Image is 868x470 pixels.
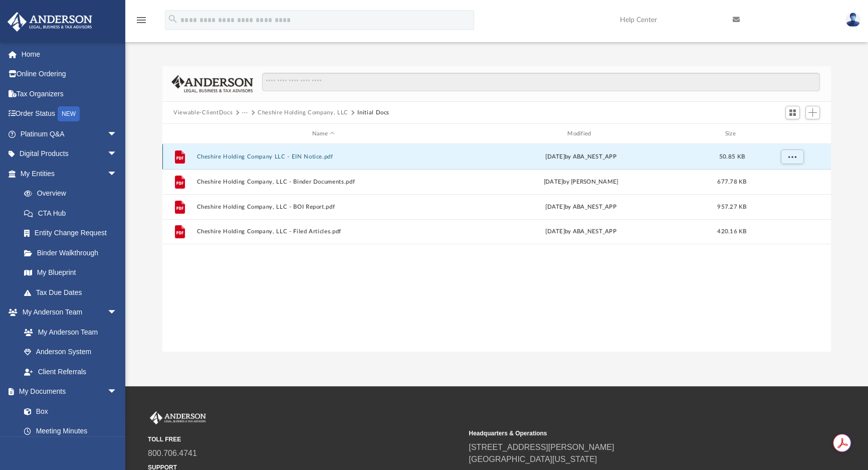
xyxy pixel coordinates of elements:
[7,382,127,402] a: My Documentsarrow_drop_down
[148,449,197,457] a: 800.706.4741
[197,228,450,235] button: Cheshire Holding Company, LLC - Filed Articles.pdf
[455,152,708,162] div: [DATE] by ABA_NEST_APP
[455,227,708,236] div: [DATE] by ABA_NEST_APP
[5,12,95,32] img: Anderson Advisors Platinum Portal
[805,106,820,120] button: Add
[258,108,348,117] button: Cheshire Holding Company, LLC
[162,144,831,352] div: grid
[107,144,127,165] span: arrow_drop_down
[7,124,132,144] a: Platinum Q&Aarrow_drop_down
[14,263,127,283] a: My Blueprint
[785,106,800,120] button: Switch to Grid View
[14,421,127,441] a: Meeting Minutes
[148,411,208,424] img: Anderson Advisors Platinum Portal
[173,108,233,117] button: Viewable-ClientDocs
[712,129,752,138] div: Size
[455,203,708,212] div: [DATE] by ABA_NEST_APP
[14,203,132,223] a: CTA Hub
[756,129,826,138] div: id
[58,106,80,121] div: NEW
[455,178,708,187] div: [DATE] by [PERSON_NAME]
[7,302,127,323] a: My Anderson Teamarrow_drop_down
[357,108,389,117] button: Initial Docs
[717,179,746,185] span: 677.78 KB
[197,204,450,210] button: Cheshire Holding Company, LLC - BOI Report.pdf
[197,179,450,185] button: Cheshire Holding Company, LLC - Binder Documents.pdf
[14,362,127,382] a: Client Referrals
[167,129,192,138] div: id
[717,204,746,210] span: 957.27 KB
[14,184,132,204] a: Overview
[14,223,132,243] a: Entity Change Request
[7,144,132,164] a: Digital Productsarrow_drop_down
[107,302,127,323] span: arrow_drop_down
[717,229,746,234] span: 420.16 KB
[14,401,122,421] a: Box
[7,164,132,184] a: My Entitiesarrow_drop_down
[167,14,178,25] i: search
[469,429,782,438] small: Headquarters & Operations
[107,382,127,402] span: arrow_drop_down
[14,342,127,362] a: Anderson System
[196,129,450,138] div: Name
[14,243,132,263] a: Binder Walkthrough
[454,129,708,138] div: Modified
[7,104,132,124] a: Order StatusNEW
[781,149,804,165] button: More options
[719,154,745,160] span: 50.85 KB
[148,435,462,444] small: TOLL FREE
[845,13,860,27] img: User Pic
[7,84,132,104] a: Tax Organizers
[197,153,450,160] button: Cheshire Holding Company LLC - EIN Notice.pdf
[469,455,597,463] a: [GEOGRAPHIC_DATA][US_STATE]
[14,282,132,302] a: Tax Due Dates
[469,443,614,451] a: [STREET_ADDRESS][PERSON_NAME]
[107,124,127,144] span: arrow_drop_down
[262,73,820,92] input: Search files and folders
[135,19,147,26] a: menu
[14,322,122,342] a: My Anderson Team
[7,64,132,84] a: Online Ordering
[242,108,249,117] button: ···
[135,14,147,26] i: menu
[107,164,127,184] span: arrow_drop_down
[7,44,132,64] a: Home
